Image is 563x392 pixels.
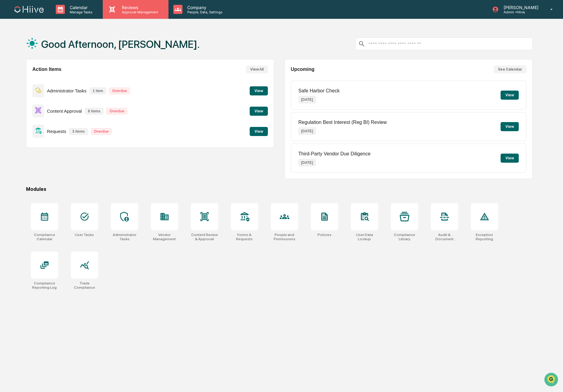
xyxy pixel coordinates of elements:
[471,233,498,241] div: Exception Reporting
[103,48,110,55] button: Start new chat
[71,281,98,290] div: Trade Compliance
[298,159,316,166] p: [DATE]
[501,154,519,163] button: View
[42,74,78,85] a: 🗄️Attestations
[499,10,541,14] p: Admin • Hiive
[31,233,58,241] div: Compliance Calendar
[50,76,75,82] span: Attestations
[182,5,225,10] p: Company
[60,103,73,107] span: Pylon
[109,88,130,94] p: Overdue
[65,5,95,10] p: Calendar
[32,67,62,72] h2: Action Items
[21,52,77,57] div: We're available if you need us!
[351,233,378,241] div: User Data Lookup
[75,233,94,237] div: User Tasks
[298,120,387,125] p: Regulation Best Interest (Reg BI) Review
[318,233,331,237] div: Policies
[431,233,458,241] div: Audit & Document Logs
[6,46,17,57] img: 1746055101610-c473b297-6a78-478c-a979-82029cc54cd1
[499,5,541,10] p: [PERSON_NAME]
[246,65,268,73] button: View All
[21,46,99,52] div: Start new chat
[117,10,161,14] p: Approval Management
[544,372,560,388] iframe: Open customer support
[298,96,316,103] p: [DATE]
[43,102,73,107] a: Powered byPylon
[12,88,38,94] span: Data Lookup
[12,76,39,82] span: Preclearance
[298,128,316,135] p: [DATE]
[391,233,418,241] div: Compliance Library
[271,233,298,241] div: People and Permissions
[4,74,42,85] a: 🖐️Preclearance
[111,233,138,241] div: Administrator Tasks
[117,5,161,10] p: Reviews
[250,88,268,93] a: View
[6,13,110,22] p: How can we help?
[41,38,200,50] h1: Good Afternoon, [PERSON_NAME].
[26,186,533,192] div: Modules
[250,128,268,134] a: View
[65,10,95,14] p: Manage Tasks
[47,108,82,114] p: Content Approval
[298,151,371,157] p: Third-Party Vendor Due Diligence
[15,6,44,13] img: logo
[4,85,41,96] a: 🔎Data Lookup
[494,65,526,73] button: See Calendar
[191,233,218,241] div: Content Review & Approval
[6,77,11,82] div: 🖐️
[250,127,268,136] button: View
[6,88,11,93] div: 🔎
[291,67,315,72] h2: Upcoming
[250,108,268,114] a: View
[90,88,106,94] p: 1 item
[91,128,112,135] p: Overdue
[16,28,100,34] input: Clear
[501,91,519,100] button: View
[106,108,127,115] p: Overdue
[69,128,88,135] p: 3 items
[47,88,87,93] p: Administrator Tasks
[85,108,103,115] p: 8 items
[31,281,58,290] div: Compliance Reporting Log
[182,10,225,14] p: People, Data, Settings
[298,88,340,94] p: Safe Harbor Check
[250,86,268,95] button: View
[44,77,49,82] div: 🗄️
[250,107,268,116] button: View
[501,122,519,131] button: View
[47,129,66,134] p: Requests
[151,233,178,241] div: Vendor Management
[231,233,258,241] div: Forms & Requests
